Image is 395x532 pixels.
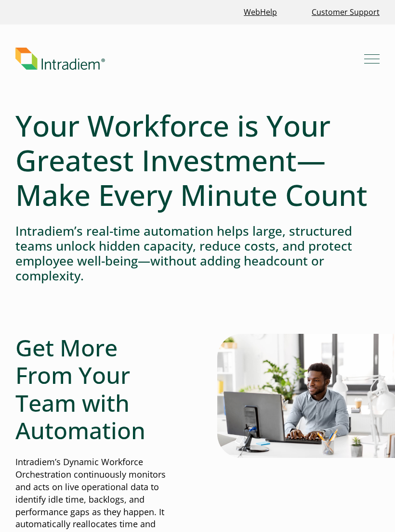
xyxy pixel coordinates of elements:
a: Link opens in a new window [240,2,281,23]
a: Link to homepage of Intradiem [15,48,364,70]
h1: Your Workforce is Your Greatest Investment—Make Every Minute Count [15,108,380,212]
img: Intradiem [15,48,105,70]
button: Mobile Navigation Button [364,51,380,66]
img: Man typing on computer with real-time automation [217,334,395,458]
h2: Get More From Your Team with Automation [15,334,178,444]
a: Customer Support [308,2,383,23]
h4: Intradiem’s real-time automation helps large, structured teams unlock hidden capacity, reduce cos... [15,224,380,284]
